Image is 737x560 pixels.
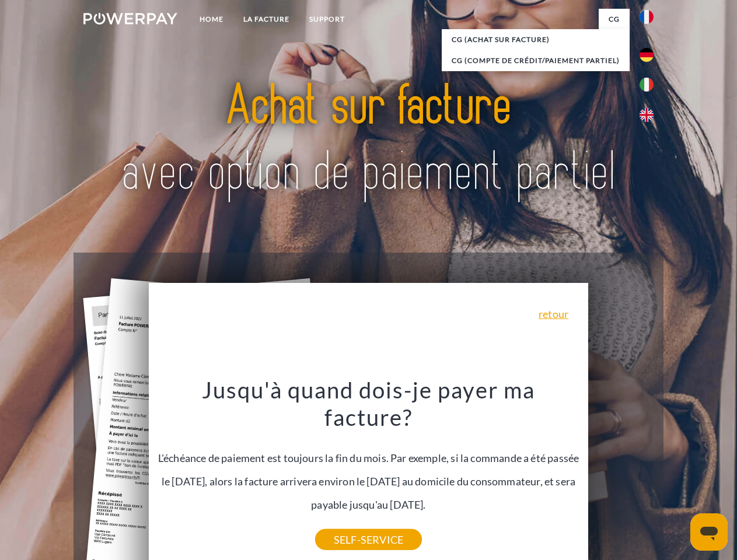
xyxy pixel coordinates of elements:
[640,78,654,92] img: it
[442,50,630,71] a: CG (Compte de crédit/paiement partiel)
[111,56,626,223] img: title-powerpay_fr.svg
[156,376,582,540] div: L'échéance de paiement est toujours la fin du mois. Par exemple, si la commande a été passée le [...
[640,10,654,24] img: fr
[599,9,630,30] a: CG
[233,9,299,30] a: LA FACTURE
[442,29,630,50] a: CG (achat sur facture)
[315,529,422,550] a: SELF-SERVICE
[640,48,654,62] img: de
[190,9,233,30] a: Home
[299,9,355,30] a: Support
[640,108,654,122] img: en
[156,376,582,432] h3: Jusqu'à quand dois-je payer ma facture?
[690,513,728,551] iframe: Bouton de lancement de la fenêtre de messagerie
[539,309,568,319] a: retour
[83,13,177,24] img: logo-powerpay-white.svg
